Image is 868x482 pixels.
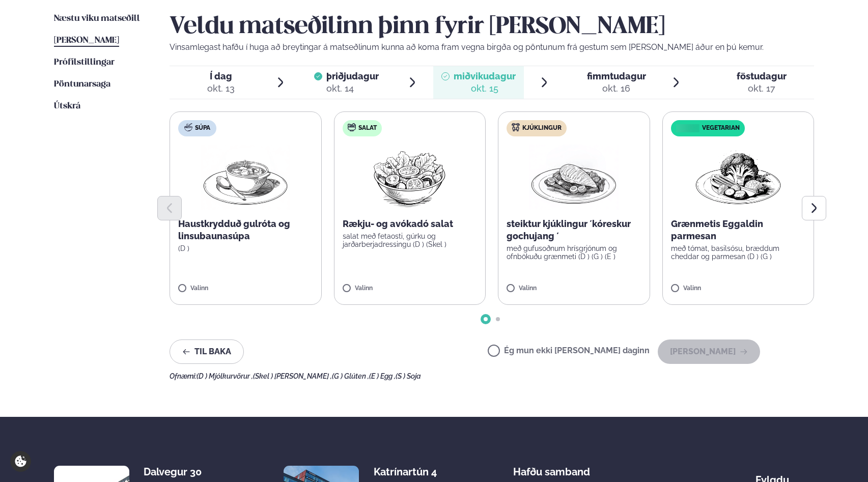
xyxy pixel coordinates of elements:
[54,13,140,25] a: Næstu viku matseðill
[507,244,641,261] p: með gufusoðnum hrísgrjónum og ofnbökuðu grænmeti (D ) (G ) (E )
[484,317,488,321] span: Go to slide 1
[358,124,377,132] span: Salat
[201,145,290,210] img: Soup.png
[374,466,455,478] div: Katrínartún 4
[396,372,421,380] span: (S ) Soja
[693,145,783,210] img: Vegan.png
[332,372,369,380] span: (G ) Glúten ,
[170,372,814,380] div: Ofnæmi:
[54,14,140,23] span: Næstu viku matseðill
[195,124,210,132] span: Súpa
[54,78,110,91] a: Pöntunarsaga
[184,123,192,131] img: soup.svg
[671,218,806,242] p: Grænmetis Eggaldin parmesan
[170,13,814,41] h2: Veldu matseðilinn þinn fyrir [PERSON_NAME]
[326,71,379,81] span: þriðjudagur
[507,218,641,242] p: steiktur kjúklingur ´kóreskur gochujang ´
[253,372,332,380] span: (Skel ) [PERSON_NAME] ,
[54,36,119,45] span: [PERSON_NAME]
[343,218,478,230] p: Rækju- og avókadó salat
[170,41,814,53] p: Vinsamlegast hafðu í huga að breytingar á matseðlinum kunna að koma fram vegna birgða og pöntunum...
[737,82,787,95] div: okt. 17
[326,82,379,95] div: okt. 14
[10,451,31,472] a: Cookie settings
[454,82,516,95] div: okt. 15
[144,466,225,478] div: Dalvegur 30
[674,124,702,133] img: icon
[529,145,619,210] img: Chicken-breast.png
[54,56,115,69] a: Prófílstillingar
[365,145,455,210] img: Salad.png
[157,196,182,220] button: Previous slide
[702,124,740,132] span: Vegetarian
[496,317,500,321] span: Go to slide 2
[54,58,115,67] span: Prófílstillingar
[369,372,396,380] span: (E ) Egg ,
[54,102,80,110] span: Útskrá
[522,124,562,132] span: Kjúklingur
[197,372,253,380] span: (D ) Mjólkurvörur ,
[454,71,516,81] span: miðvikudagur
[513,458,590,478] span: Hafðu samband
[671,244,806,261] p: með tómat, basilsósu, bræddum cheddar og parmesan (D ) (G )
[54,35,119,47] a: [PERSON_NAME]
[512,123,520,131] img: chicken.svg
[170,339,244,364] button: Til baka
[178,218,313,242] p: Haustkrydduð gulróta og linsubaunasúpa
[737,71,787,81] span: föstudagur
[802,196,826,220] button: Next slide
[348,123,356,131] img: salad.svg
[587,71,646,81] span: fimmtudagur
[54,100,80,112] a: Útskrá
[54,80,110,89] span: Pöntunarsaga
[658,339,760,364] button: [PERSON_NAME]
[207,82,235,95] div: okt. 13
[343,232,478,248] p: salat með fetaosti, gúrku og jarðarberjadressingu (D ) (Skel )
[207,70,235,82] span: Í dag
[178,244,313,252] p: (D )
[587,82,646,95] div: okt. 16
